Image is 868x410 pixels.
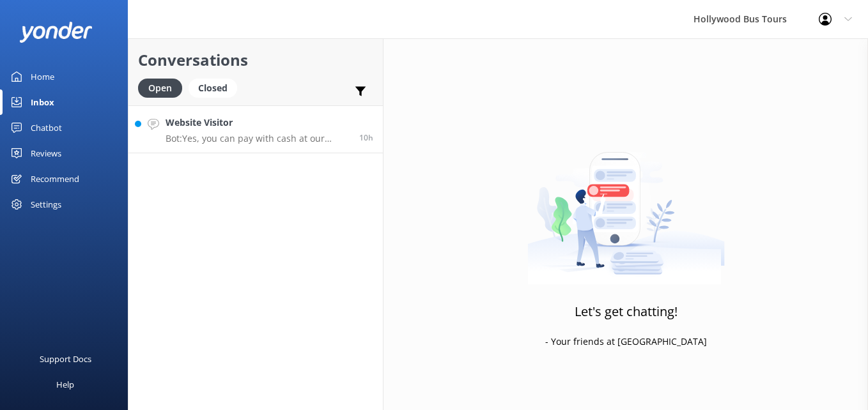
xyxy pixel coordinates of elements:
[19,22,93,43] img: yonder-white-logo.png
[138,48,373,72] h2: Conversations
[31,64,54,89] div: Home
[575,301,678,322] h3: Let's get chatting!
[31,192,61,217] div: Settings
[31,140,61,166] div: Reviews
[40,346,91,372] div: Support Docs
[359,132,373,143] span: Aug 24 2025 10:28pm (UTC -07:00) America/Tijuana
[31,115,62,140] div: Chatbot
[138,80,189,95] a: Open
[545,335,707,349] p: - Your friends at [GEOGRAPHIC_DATA]
[31,89,54,115] div: Inbox
[56,372,74,397] div: Help
[166,133,350,144] p: Bot: Yes, you can pay with cash at our check-in location on the day of your tour. We also accept ...
[189,79,237,98] div: Closed
[128,105,383,153] a: Website VisitorBot:Yes, you can pay with cash at our check-in location on the day of your tour. W...
[527,125,725,285] img: artwork of a man stealing a conversation from at giant smartphone
[138,79,182,98] div: Open
[31,166,79,192] div: Recommend
[166,116,350,130] h4: Website Visitor
[189,80,244,95] a: Closed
